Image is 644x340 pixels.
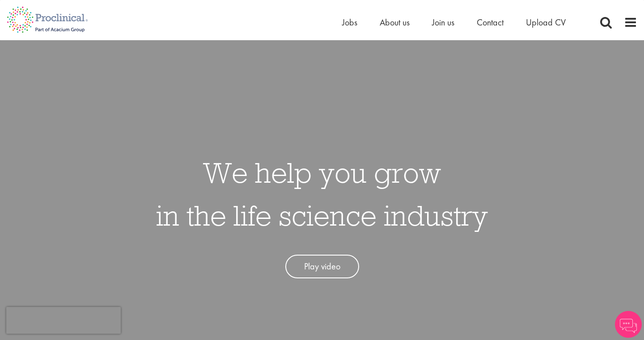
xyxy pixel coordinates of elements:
[380,17,410,28] a: About us
[526,17,566,28] a: Upload CV
[342,17,357,28] a: Jobs
[285,255,359,278] a: Play video
[477,17,504,28] a: Contact
[615,311,642,338] img: Chatbot
[156,151,488,237] h1: We help you grow in the life science industry
[432,17,454,28] a: Join us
